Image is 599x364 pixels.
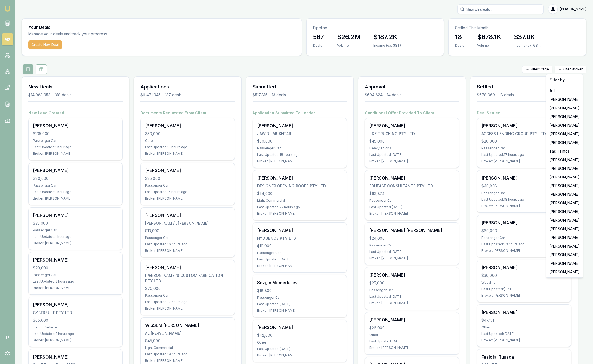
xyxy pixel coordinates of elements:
div: [PERSON_NAME] [547,130,582,138]
div: [PERSON_NAME] [547,259,582,268]
div: [PERSON_NAME] [547,233,582,242]
div: [PERSON_NAME] [547,156,582,164]
div: [PERSON_NAME] [547,138,582,147]
div: [PERSON_NAME] [547,216,582,225]
div: [PERSON_NAME] [547,164,582,173]
div: [PERSON_NAME] [547,199,582,207]
div: Tas Tzimos [547,147,582,156]
div: [PERSON_NAME] [547,207,582,216]
div: [PERSON_NAME] [547,95,582,104]
div: [PERSON_NAME] [547,225,582,233]
div: [PERSON_NAME] [547,112,582,121]
div: [PERSON_NAME] [547,181,582,190]
div: [PERSON_NAME] [547,121,582,130]
div: [PERSON_NAME] [547,104,582,112]
div: [PERSON_NAME] [547,242,582,250]
strong: All [549,88,555,94]
div: [PERSON_NAME] [547,173,582,181]
div: [PERSON_NAME] [547,190,582,199]
div: [PERSON_NAME] [547,250,582,259]
div: Filter by [547,75,582,84]
div: [PERSON_NAME] [547,268,582,276]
